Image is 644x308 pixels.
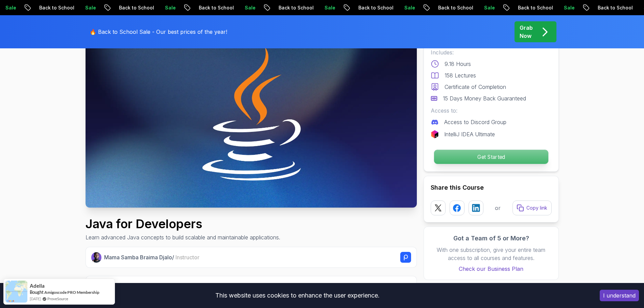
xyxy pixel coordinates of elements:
p: Back to School [495,4,541,11]
div: This website uses cookies to enhance the user experience. [5,288,590,303]
p: IntelliJ IDEA Ultimate [444,130,495,138]
p: Sale [142,4,164,11]
p: 15 Days Money Back Guaranteed [443,94,526,102]
p: 158 Lectures [445,71,476,79]
span: Bought [30,289,44,295]
img: provesource social proof notification image [5,281,27,303]
img: Nelson Djalo [91,252,102,263]
p: Mama Samba Braima Djalo / [104,253,199,261]
img: jetbrains logo [431,130,439,138]
img: java-for-developers_thumbnail [86,21,417,208]
p: Back to School [575,4,621,11]
p: Sale [461,4,483,11]
p: With one subscription, give your entire team access to all courses and features. [431,246,552,262]
p: Sale [63,4,84,11]
span: Instructor [175,254,199,261]
button: Accept cookies [600,290,639,301]
button: Get Started [433,149,548,164]
p: Certificate of Completion [445,83,506,91]
p: 🔥 Back to School Sale - Our best prices of the year! [90,28,227,36]
h2: Share this Course [431,183,552,192]
p: Sale [302,4,324,11]
a: Amigoscode PRO Membership [44,290,99,295]
p: Back to School [96,4,142,11]
p: Back to School [336,4,382,11]
a: Check our Business Plan [431,265,552,273]
p: Get Started [434,150,548,164]
p: Back to School [256,4,302,11]
p: Sale [541,4,563,11]
p: Learn advanced Java concepts to build scalable and maintainable applications. [86,233,280,241]
span: [DATE] [30,296,41,302]
p: Back to School [176,4,222,11]
span: Adella [30,283,45,289]
button: Copy link [512,200,552,215]
p: Sale [382,4,403,11]
p: Sale [222,4,244,11]
a: ProveSource [47,296,68,302]
h3: Got a Team of 5 or More? [431,234,552,243]
p: Includes: [431,48,552,56]
p: Copy link [526,205,547,211]
p: or [495,204,501,212]
h1: Java for Developers [86,217,280,231]
p: 9.18 Hours [445,60,471,68]
p: Back to School [415,4,461,11]
p: Access to: [431,106,552,115]
p: Access to Discord Group [444,118,506,126]
p: Back to School [17,4,63,11]
p: Sale [621,4,643,11]
p: Grab Now [520,24,533,40]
